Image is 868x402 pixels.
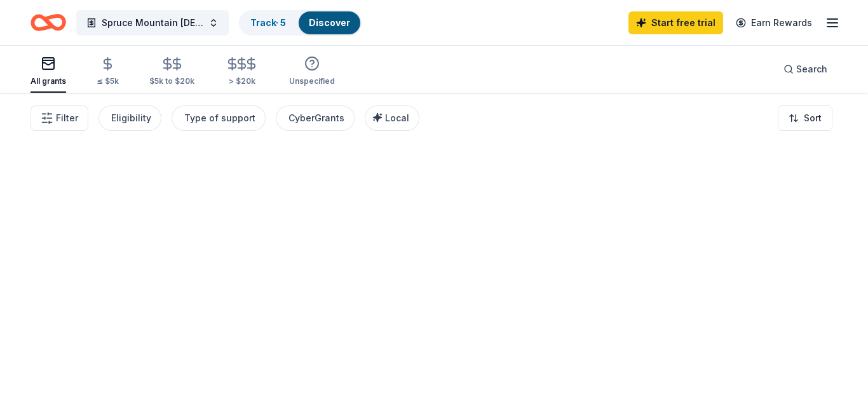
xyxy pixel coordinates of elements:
[804,111,822,126] span: Sort
[172,105,266,131] button: Type of support
[796,62,827,77] span: Search
[111,111,151,126] div: Eligibility
[184,111,255,126] div: Type of support
[97,76,119,86] div: ≤ $5k
[288,111,344,126] div: CyberGrants
[97,51,119,93] button: ≤ $5k
[225,76,259,86] div: > $20k
[309,17,350,28] a: Discover
[225,51,259,93] button: > $20k
[31,51,66,93] button: All grants
[385,112,409,123] span: Local
[149,76,194,86] div: $5k to $20k
[773,57,837,82] button: Search
[628,11,723,34] a: Start free trial
[98,105,161,131] button: Eligibility
[76,10,229,36] button: Spruce Mountain [DEMOGRAPHIC_DATA] Academy Sprinkler System
[31,76,66,86] div: All grants
[276,105,355,131] button: CyberGrants
[365,105,419,131] button: Local
[56,111,78,126] span: Filter
[250,17,286,28] a: Track· 5
[778,105,832,131] button: Sort
[728,11,820,34] a: Earn Rewards
[289,51,335,93] button: Unspecified
[102,15,203,30] span: Spruce Mountain [DEMOGRAPHIC_DATA] Academy Sprinkler System
[31,105,88,131] button: Filter
[239,10,362,36] button: Track· 5Discover
[149,51,194,93] button: $5k to $20k
[289,76,335,86] div: Unspecified
[31,8,66,37] a: Home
